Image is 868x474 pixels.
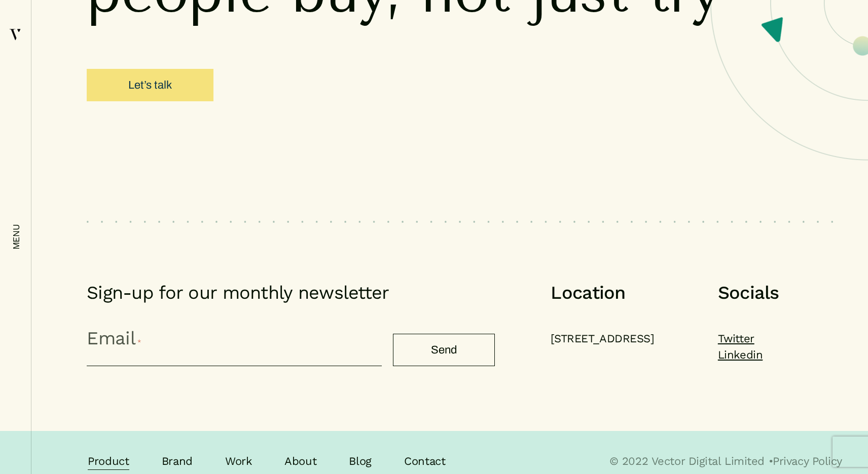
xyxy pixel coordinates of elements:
a: Let’s talk [87,69,213,101]
input: Send [393,334,495,366]
h5: Location [551,282,662,304]
a: Privacy Policy [773,453,842,469]
h5: Socials [718,282,829,304]
a: Brand [162,453,193,470]
h2: Sign-up for our monthly newsletter [87,282,495,304]
p: © 2022 Vector Digital Limited • [609,453,842,469]
em: menu [11,224,21,250]
a: Twitter [718,331,754,347]
a: About [284,453,316,470]
a: Work [225,453,252,470]
a: Blog [349,453,372,470]
a: Product [88,453,129,470]
address: [STREET_ADDRESS] [551,331,662,347]
a: Linkedin [718,347,763,363]
a: Contact [404,453,446,470]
